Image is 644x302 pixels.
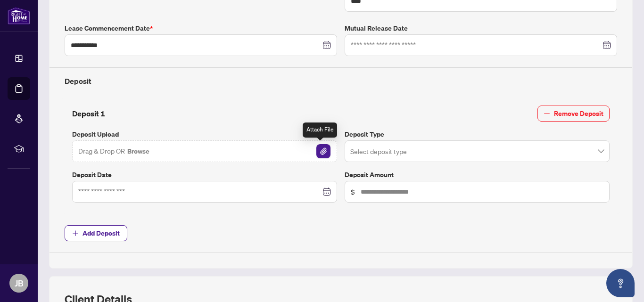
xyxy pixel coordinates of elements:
span: Drag & Drop OR [78,145,150,157]
button: Open asap [606,269,635,297]
label: Deposit Date [72,170,337,180]
label: Mutual Release Date [345,23,617,33]
span: plus [72,230,79,237]
span: Add Deposit [83,226,120,241]
span: JB [15,277,24,290]
span: Drag & Drop OR BrowseFile Attachement [72,140,337,162]
button: Browse [126,145,150,157]
label: Deposit Amount [345,170,610,180]
h4: Deposit [65,75,617,87]
label: Deposit Upload [72,129,337,139]
span: $ [351,187,355,197]
label: Deposit Type [345,129,610,139]
button: Remove Deposit [537,106,610,122]
img: logo [8,7,30,24]
div: Attach File [303,122,337,138]
span: minus [544,110,550,117]
span: Remove Deposit [554,106,603,121]
h4: Deposit 1 [72,108,105,119]
button: File Attachement [316,144,331,159]
label: Lease Commencement Date [65,23,337,33]
button: Add Deposit [65,225,127,241]
img: File Attachement [316,144,330,158]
